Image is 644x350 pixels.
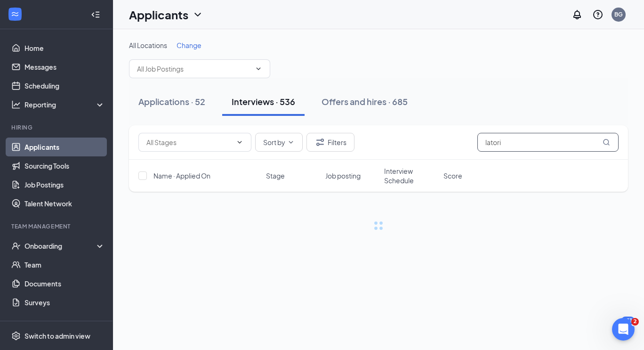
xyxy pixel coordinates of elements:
svg: Analysis [11,100,21,109]
svg: WorkstreamLogo [10,9,20,19]
svg: ChevronDown [236,138,243,146]
input: All Job Postings [137,64,251,74]
a: Scheduling [24,76,105,95]
div: Reporting [24,100,105,109]
svg: Filter [314,137,326,148]
a: Home [24,39,105,57]
svg: ChevronDown [287,138,295,146]
a: Sourcing Tools [24,156,105,175]
span: Sort by [263,139,285,146]
div: 133 [621,317,635,325]
iframe: Intercom live chat [612,318,635,341]
a: Job Postings [24,175,105,194]
span: Change [177,41,201,49]
span: Job posting [325,171,361,180]
span: Name · Applied On [153,171,210,180]
a: Talent Network [24,194,105,213]
div: Team Management [11,222,103,230]
div: Onboarding [24,241,97,251]
div: Interviews · 536 [232,96,295,107]
h1: Applicants [129,7,188,23]
span: 2 [631,318,639,326]
svg: Notifications [572,9,583,20]
div: Offers and hires · 685 [322,96,408,107]
svg: Collapse [91,10,100,19]
a: Messages [24,57,105,76]
div: Applications · 52 [138,96,205,107]
button: Sort byChevronDown [255,133,303,152]
svg: Settings [11,331,21,341]
span: Stage [266,171,285,180]
div: Hiring [11,123,103,131]
a: Applicants [24,138,105,156]
svg: UserCheck [11,241,21,251]
a: Documents [24,274,105,293]
svg: ChevronDown [192,9,203,20]
input: Search in interviews [477,133,619,152]
span: Score [443,171,462,180]
span: All Locations [129,41,167,49]
a: Team [24,255,105,274]
svg: QuestionInfo [592,9,604,20]
div: Switch to admin view [24,331,90,341]
span: Interview Schedule [384,166,438,185]
div: BG [614,10,623,18]
input: All Stages [146,137,232,147]
a: Surveys [24,293,105,312]
button: Filter Filters [306,133,354,152]
svg: MagnifyingGlass [603,138,610,146]
svg: ChevronDown [255,65,262,73]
